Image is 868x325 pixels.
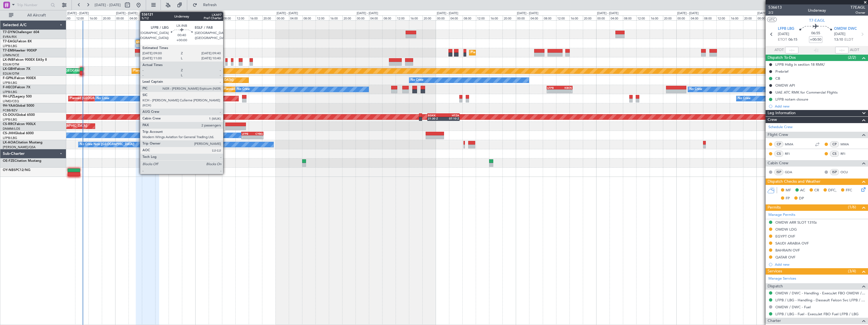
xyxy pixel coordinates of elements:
[175,76,234,84] div: AOG Maint Paris ([GEOGRAPHIC_DATA])
[396,15,409,20] div: 12:00
[768,160,788,167] span: Cabin Crew
[136,44,147,47] div: -
[786,188,791,193] span: MF
[383,15,396,20] div: 08:00
[411,76,423,84] div: No Crew
[357,11,378,16] div: [DATE] - [DATE]
[185,86,200,89] div: KSEA
[503,15,516,20] div: 20:00
[768,318,781,324] span: Charter
[3,141,43,144] a: LX-AOACitation Mustang
[449,15,463,20] div: 04:00
[116,11,137,16] div: [DATE] - [DATE]
[3,159,41,163] a: OE-FZECitation Mustang
[3,49,37,52] a: T7-EMIHawker 900XP
[775,255,795,260] div: QATAR OVF
[828,188,837,193] span: DFC,
[489,15,503,20] div: 16:00
[3,108,18,113] a: FCBB/BZV
[222,15,236,20] div: 08:00
[316,15,329,20] div: 12:00
[799,196,804,201] span: DP
[95,3,121,8] span: [DATE] - [DATE]
[437,11,458,16] div: [DATE] - [DATE]
[850,4,865,10] span: T7EAGL
[185,90,200,93] div: -
[3,104,15,107] span: 9H-YAA
[775,47,784,53] span: ATOT
[3,40,32,43] a: T7-EAGLFalcon 8X
[850,47,859,53] span: ALDT
[369,15,383,20] div: 04:00
[547,90,559,93] div: -
[142,15,156,20] div: 08:00
[738,94,751,103] div: No Crew
[786,196,790,201] span: FP
[623,15,636,20] div: 08:00
[840,151,853,156] a: RFI
[768,117,777,123] span: Crew
[276,15,289,20] div: 00:00
[428,114,443,117] div: EGKK
[768,268,782,275] span: Services
[775,62,825,67] div: LFPB Hdlg in section 18 RMK/
[136,40,147,43] div: LFPB
[3,168,16,172] span: OY-NBS
[3,132,34,135] a: CS-JHHGlobal 6000
[775,220,817,225] div: OMDW ARR SLOT 1310z
[75,15,88,20] div: 12:00
[775,262,865,267] div: Add new
[156,15,169,20] div: 12:00
[775,298,865,302] a: LFPB / LBG - Handling - Dassault Falcon Svc LFPB / LBG
[196,11,218,16] div: [DATE] - [DATE]
[768,4,782,10] span: 536613
[809,18,825,23] span: T7-EAGL
[808,8,826,13] div: Underway
[3,67,30,71] a: LX-GBHFalcon 7X
[3,118,17,122] a: LFPB/LBG
[636,15,650,20] div: 12:00
[329,15,342,20] div: 16:00
[70,94,149,103] div: Planned [GEOGRAPHIC_DATA] ([GEOGRAPHIC_DATA])
[428,117,443,120] div: 21:30 Z
[115,15,129,20] div: 00:00
[775,83,795,88] div: OMDW API
[559,86,572,89] div: KBOS
[198,3,222,7] span: Refresh
[209,15,222,20] div: 04:00
[689,85,702,94] div: No Crew
[277,11,298,16] div: [DATE] - [DATE]
[236,15,249,20] div: 12:00
[3,53,19,57] a: LFMN/NCE
[3,145,36,149] a: [PERSON_NAME]/QSA
[224,85,311,94] div: Planned Maint [GEOGRAPHIC_DATA] ([GEOGRAPHIC_DATA])
[743,15,756,20] div: 20:00
[3,72,19,76] a: EDLW/DTM
[3,58,47,62] a: LX-INBFalcon 900EX EASy II
[3,127,20,131] a: DNMM/LOS
[17,1,49,9] input: Trip Number
[830,141,839,147] div: CP
[785,142,797,147] a: MMA
[3,168,30,172] a: OY-NBSPC12/NG
[237,85,250,94] div: No Crew
[3,123,15,126] span: CS-RRC
[775,90,838,95] div: UAE ATC RMK for Commercial Flights
[556,15,569,20] div: 12:00
[663,15,676,20] div: 20:00
[768,55,796,61] span: Dispatch To-Dos
[3,31,39,34] a: T7-DYNChallenger 604
[830,169,839,175] div: ISP
[677,11,699,16] div: [DATE] - [DATE]
[834,31,845,37] span: [DATE]
[830,151,839,157] div: CS
[569,15,583,20] div: 16:00
[774,169,783,175] div: ISP
[583,15,596,20] div: 20:00
[768,10,782,15] span: 2/2
[774,151,783,157] div: CS
[3,67,15,71] span: LX-GBH
[129,15,142,20] div: 04:00
[768,283,783,290] span: Dispatch
[302,15,316,20] div: 08:00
